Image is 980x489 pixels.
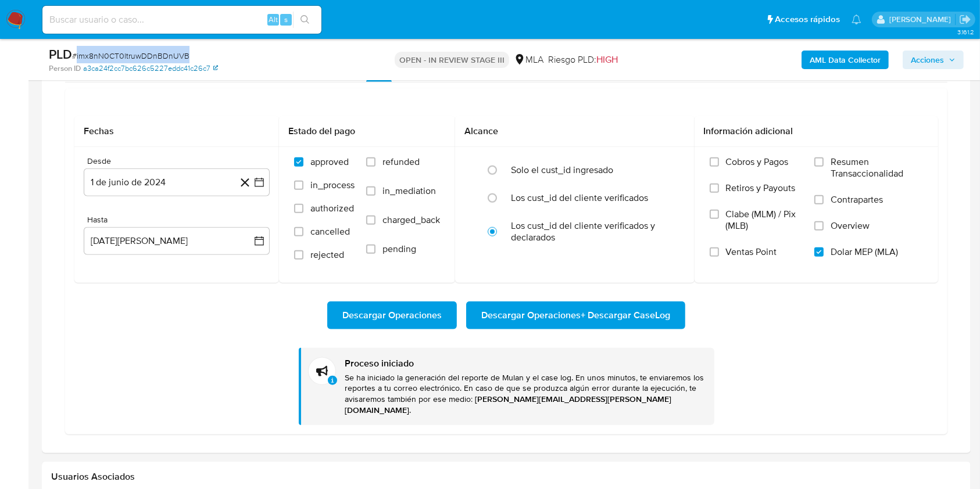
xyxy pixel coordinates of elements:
[293,12,317,28] button: search-icon
[83,63,218,74] a: a3ca24f2cc7bc626c5227eddc41c26c7
[51,471,961,483] h2: Usuarios Asociados
[72,50,189,62] span: # imx8nN0CT0ltruwDDnBDnUVB
[49,63,81,74] b: Person ID
[802,51,889,69] button: AML Data Collector
[775,13,840,26] span: Accesos rápidos
[959,13,971,26] a: Salir
[514,53,543,66] div: MLA
[810,51,881,69] b: AML Data Collector
[903,51,964,69] button: Acciones
[889,14,955,25] p: andres.vilosio@mercadolibre.com
[49,45,72,63] b: PLD
[269,14,278,25] span: Alt
[596,53,618,66] span: HIGH
[395,52,509,68] p: OPEN - IN REVIEW STAGE III
[42,12,321,27] input: Buscar usuario o caso...
[852,15,861,24] a: Notificaciones
[548,53,618,66] span: Riesgo PLD:
[284,14,288,25] span: s
[957,27,974,37] span: 3.161.2
[911,51,944,69] span: Acciones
